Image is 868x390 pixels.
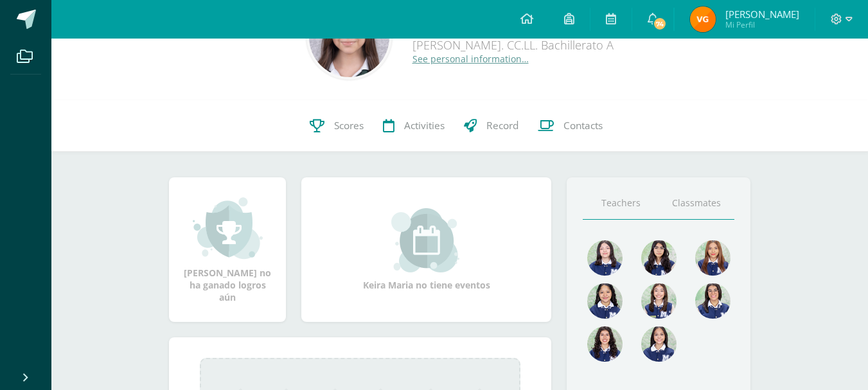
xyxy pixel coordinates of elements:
a: See personal information… [412,53,529,65]
span: Scores [334,119,364,132]
img: event_small.png [391,208,461,272]
a: Contacts [528,100,612,152]
img: c507fd79938cbba00850acae21d73c5e.png [641,240,677,276]
a: Scores [300,100,373,152]
a: Teachers [583,187,659,220]
img: 48ab38b79ac0d61e7232bfdf1be1673a.png [695,283,731,319]
a: Activities [373,100,454,152]
img: 43eca0c5ceebe7d5a5f57ad145e4e079.png [641,326,677,362]
a: Classmates [659,187,734,220]
span: 74 [653,17,667,31]
img: ab94a000ffe57ef9234e5c1fee80f10e.png [695,240,731,276]
span: Mi Perfil [725,19,799,30]
img: achievement_small.png [193,196,263,260]
img: 52397df5895733350dc1cb13cd279e44.png [587,283,623,319]
img: 112eb3cea3e9806cff77e409c165320d.png [690,6,716,32]
span: Contacts [563,119,603,132]
div: Keira Maria no tiene eventos [362,208,491,291]
div: [PERSON_NAME] no ha ganado logros aún [182,196,273,303]
a: Record [454,100,528,152]
img: f041ab0d00a3a91ceb4b01f4e410624e.png [641,283,677,319]
span: [PERSON_NAME] [725,8,799,21]
img: df025333ef831cfe5394605c3787f623.png [587,326,623,362]
img: 58d648356df264026f1765fc5f11b6be.png [587,240,623,276]
span: Record [486,119,518,132]
span: Activities [404,119,445,132]
div: [PERSON_NAME]. CC.LL. Bachillerato A [412,37,614,53]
